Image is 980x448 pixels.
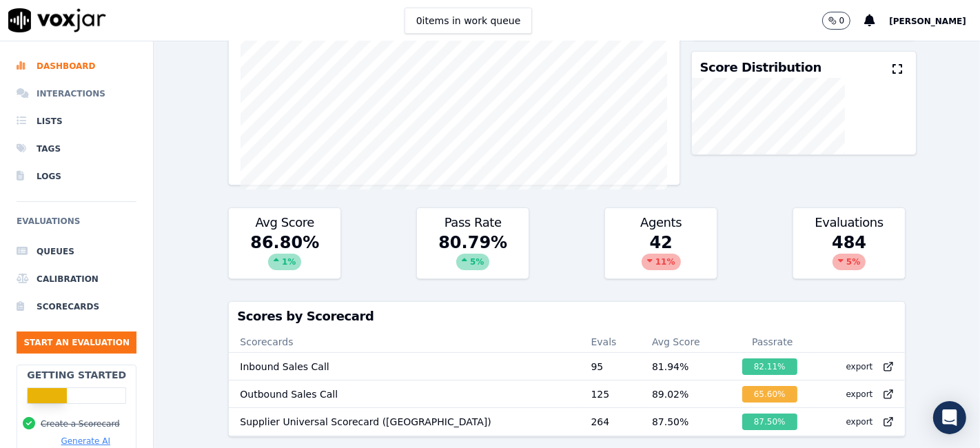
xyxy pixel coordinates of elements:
[742,358,797,375] div: 82.11 %
[17,52,136,80] a: Dashboard
[835,383,884,405] button: export
[17,135,136,163] a: Tags
[580,331,642,353] th: Evals
[889,17,966,26] span: [PERSON_NAME]
[580,353,642,380] td: 95
[641,380,731,408] td: 89.02 %
[229,380,580,408] td: Outbound Sales Call
[700,61,821,74] h3: Score Distribution
[229,353,580,380] td: Inbound Sales Call
[641,353,731,380] td: 81.94 %
[802,216,897,229] h3: Evaluations
[27,368,126,382] h2: Getting Started
[17,80,136,108] a: Interactions
[17,163,136,190] a: Logs
[641,408,731,436] td: 87.50 %
[833,254,866,270] div: 5 %
[822,12,865,30] button: 0
[839,15,845,26] p: 0
[17,332,136,354] button: Start an Evaluation
[742,414,797,430] div: 87.50 %
[580,380,642,408] td: 125
[417,232,529,278] div: 80.79 %
[580,408,642,436] td: 264
[405,8,533,34] button: 0items in work queue
[456,254,489,270] div: 5 %
[641,331,731,353] th: Avg Score
[835,411,884,433] button: export
[268,254,301,270] div: 1 %
[17,238,136,265] a: Queues
[742,386,797,403] div: 65.60 %
[933,401,966,434] div: Open Intercom Messenger
[17,108,136,135] a: Lists
[41,418,120,429] button: Create a Scorecard
[229,232,340,278] div: 86.80 %
[822,12,851,30] button: 0
[425,216,520,229] h3: Pass Rate
[642,254,681,270] div: 11 %
[889,12,980,29] button: [PERSON_NAME]
[793,232,905,278] div: 484
[229,408,580,436] td: Supplier Universal Scorecard ([GEOGRAPHIC_DATA])
[8,8,106,32] img: voxjar logo
[731,331,814,353] th: Passrate
[17,293,136,320] a: Scorecards
[237,310,897,323] h3: Scores by Scorecard
[237,216,332,229] h3: Avg Score
[17,213,136,238] h6: Evaluations
[17,265,136,293] a: Calibration
[835,356,884,378] button: export
[229,331,580,353] th: Scorecards
[613,216,708,229] h3: Agents
[605,232,717,278] div: 42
